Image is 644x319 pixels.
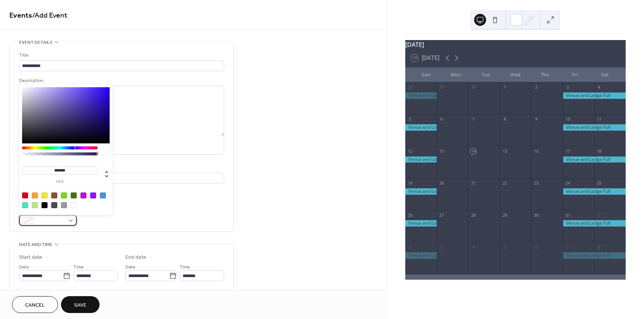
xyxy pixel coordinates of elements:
div: [DATE] [405,40,626,49]
div: 5 [408,116,413,122]
div: #8B572A [51,192,57,198]
div: 1 [502,85,507,90]
div: 10 [565,116,571,122]
div: 27 [439,212,445,218]
div: 11 [596,116,602,122]
div: #9B9B9B [61,202,67,208]
span: Date and time [19,241,52,249]
div: 2 [533,85,539,90]
div: Start date [19,253,42,261]
div: Sun [411,67,441,82]
div: 9 [533,116,539,122]
div: #D0021B [22,192,28,198]
div: Description [19,77,223,85]
div: 30 [533,212,539,218]
div: 7 [470,116,476,122]
div: 19 [408,180,413,186]
div: Location [19,164,223,171]
div: 5 [502,244,507,250]
div: 12 [408,148,413,154]
span: / Add Event [32,8,67,23]
div: Venue and Lodge Full [405,220,437,227]
div: #000000 [42,202,48,208]
div: 7 [565,244,571,250]
div: 4 [596,85,602,90]
div: 28 [408,85,413,90]
div: Venue and Lodge Full [563,188,626,195]
span: Event details [19,39,52,46]
div: 6 [533,244,539,250]
div: 15 [502,148,507,154]
div: Venue and Lodge Full [563,92,626,99]
span: Time [180,263,190,271]
div: 3 [439,244,445,250]
div: 16 [533,148,539,154]
div: Venue and Lodge Full [563,124,626,131]
div: 23 [533,180,539,186]
div: Title [19,51,223,59]
div: 18 [596,148,602,154]
div: Venue and Lodge Full [563,252,626,259]
div: #F5A623 [32,192,38,198]
div: End date [125,253,146,261]
div: 31 [565,212,571,218]
div: 20 [439,180,445,186]
div: Venue and Lodge Full [405,92,437,99]
span: Date [125,263,135,271]
div: 6 [439,116,445,122]
div: 30 [470,85,476,90]
span: Date [19,263,29,271]
div: #B8E986 [32,202,38,208]
div: 26 [408,212,413,218]
div: 29 [502,212,507,218]
span: Cancel [25,301,45,309]
button: Cancel [12,296,58,313]
div: #417505 [71,192,77,198]
div: 8 [596,244,602,250]
div: #4A4A4A [51,202,57,208]
div: #FFFFFF [71,202,77,208]
div: Venue and Lodge Full [563,220,626,227]
div: 8 [502,116,507,122]
div: 4 [470,244,476,250]
div: 29 [439,85,445,90]
div: Fri [560,67,590,82]
div: Venue and Lodge Full [405,252,437,259]
div: Venue and Lodge Full [405,188,437,195]
div: Mon [441,67,471,82]
button: Save [61,296,100,313]
div: #BD10E0 [80,192,86,198]
div: Thu [530,67,560,82]
div: 3 [565,85,571,90]
a: Events [9,8,32,23]
div: Venue and Lodge Full [405,124,437,131]
div: 14 [470,148,476,154]
span: Time [73,263,84,271]
div: 22 [502,180,507,186]
div: #50E3C2 [22,202,28,208]
div: 24 [565,180,571,186]
div: 28 [470,212,476,218]
div: 2 [408,244,413,250]
span: Save [74,301,86,309]
div: 13 [439,148,445,154]
div: 21 [470,180,476,186]
div: #4A90E2 [100,192,106,198]
div: Venue and Lodge Full [405,157,437,163]
div: 17 [565,148,571,154]
div: Sat [590,67,620,82]
div: Venue and Lodge Full [563,157,626,163]
div: Tue [471,67,501,82]
div: #F8E71C [42,192,48,198]
div: Wed [500,67,530,82]
div: #9013FE [90,192,96,198]
div: 1 [596,212,602,218]
label: hex [22,180,98,184]
div: 25 [596,180,602,186]
div: #7ED321 [61,192,67,198]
